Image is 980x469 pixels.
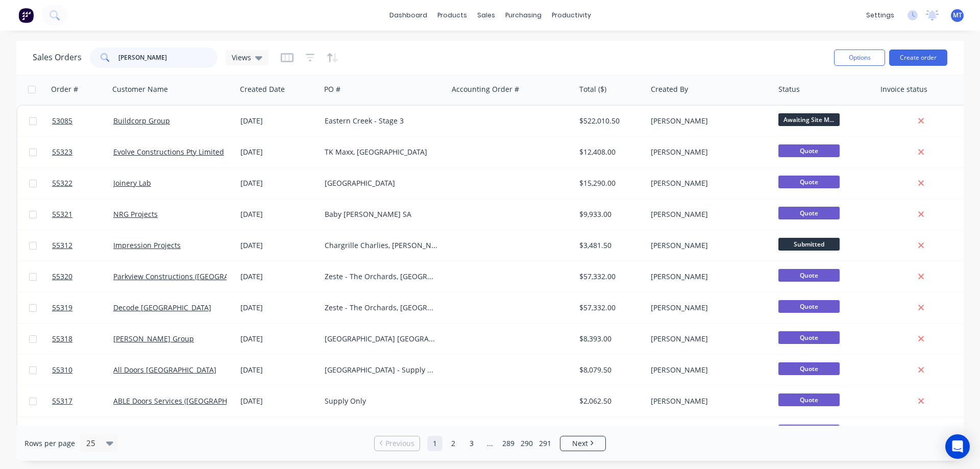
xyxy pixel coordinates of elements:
div: productivity [547,8,596,23]
div: $8,393.00 [579,334,640,344]
div: $57,332.00 [579,271,640,282]
span: 55310 [52,365,72,375]
a: Page 1 is your current page [427,436,443,451]
a: Buildcorp Group [113,116,170,126]
a: 55321 [52,199,113,230]
span: 55320 [52,271,72,282]
div: $12,408.00 [579,147,640,157]
span: Quote [778,300,840,313]
a: 55312 [52,230,113,261]
div: Supply Only [325,396,438,406]
div: [GEOGRAPHIC_DATA] [325,178,438,188]
div: [PERSON_NAME] [651,178,764,188]
div: Invoice status [880,84,927,94]
a: Evolve Constructions Pty Limited [113,147,224,157]
span: Rows per page [24,438,75,449]
a: Parkview Constructions ([GEOGRAPHIC_DATA]) Pty Ltd [113,271,295,281]
span: 55322 [52,178,72,188]
div: $522,010.50 [579,116,640,126]
div: Baby [PERSON_NAME] SA [325,209,438,219]
ul: Pagination [370,436,610,451]
span: Quote [778,176,840,188]
a: Page 290 [519,436,534,451]
span: Next [572,438,588,449]
span: Quote [778,425,840,437]
a: Decode [GEOGRAPHIC_DATA] [113,303,211,312]
a: Page 2 [446,436,461,451]
a: 55320 [52,261,113,292]
div: [PERSON_NAME] [651,116,764,126]
a: 55319 [52,292,113,323]
a: Page 289 [501,436,516,451]
div: Order # [51,84,78,94]
div: Accounting Order # [452,84,519,94]
div: settings [861,8,899,23]
a: 55322 [52,168,113,199]
a: 55318 [52,324,113,354]
a: Jump forward [482,436,498,451]
a: 55310 [52,355,113,385]
a: Page 3 [464,436,479,451]
a: [PERSON_NAME] Group [113,334,194,343]
div: [DATE] [240,209,316,219]
div: [PERSON_NAME] [651,271,764,282]
div: [DATE] [240,365,316,375]
a: All Doors [GEOGRAPHIC_DATA] [113,365,216,375]
span: Quote [778,207,840,219]
div: Chargrille Charlies, [PERSON_NAME][GEOGRAPHIC_DATA] [325,240,438,251]
div: [GEOGRAPHIC_DATA] [GEOGRAPHIC_DATA] [325,334,438,344]
div: [PERSON_NAME] [651,365,764,375]
span: 55312 [52,240,72,251]
a: 55323 [52,137,113,167]
div: $8,079.50 [579,365,640,375]
span: Submitted [778,238,840,251]
a: 55316 [52,417,113,448]
a: Joinery Lab [113,178,151,188]
div: [PERSON_NAME] [651,147,764,157]
div: [PERSON_NAME] [651,209,764,219]
a: dashboard [384,8,432,23]
div: Customer Name [112,84,168,94]
span: Quote [778,362,840,375]
div: $9,933.00 [579,209,640,219]
div: [DATE] [240,116,316,126]
a: NRG Projects [113,209,158,219]
div: [DATE] [240,271,316,282]
div: Total ($) [579,84,606,94]
div: [DATE] [240,240,316,251]
div: [PERSON_NAME] [651,396,764,406]
div: PO # [324,84,340,94]
span: Views [232,52,251,63]
span: Quote [778,331,840,344]
span: 55318 [52,334,72,344]
div: Open Intercom Messenger [945,434,970,459]
span: Quote [778,269,840,282]
a: 55317 [52,386,113,416]
div: purchasing [500,8,547,23]
span: 55319 [52,303,72,313]
div: [DATE] [240,334,316,344]
div: Created By [651,84,688,94]
a: Previous page [375,438,420,449]
a: 53085 [52,106,113,136]
span: 55317 [52,396,72,406]
div: Created Date [240,84,285,94]
a: Next page [560,438,605,449]
button: Options [834,50,885,66]
input: Search... [118,47,218,68]
span: Quote [778,144,840,157]
div: products [432,8,472,23]
button: Create order [889,50,947,66]
div: Zeste - The Orchards, [GEOGRAPHIC_DATA] [GEOGRAPHIC_DATA] [325,271,438,282]
span: 55323 [52,147,72,157]
div: Status [778,84,800,94]
div: [DATE] [240,396,316,406]
div: Zeste - The Orchards, [GEOGRAPHIC_DATA] [GEOGRAPHIC_DATA] [325,303,438,313]
div: $2,062.50 [579,396,640,406]
span: 53085 [52,116,72,126]
a: Impression Projects [113,240,181,250]
div: sales [472,8,500,23]
span: Quote [778,393,840,406]
div: [DATE] [240,147,316,157]
div: [DATE] [240,178,316,188]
